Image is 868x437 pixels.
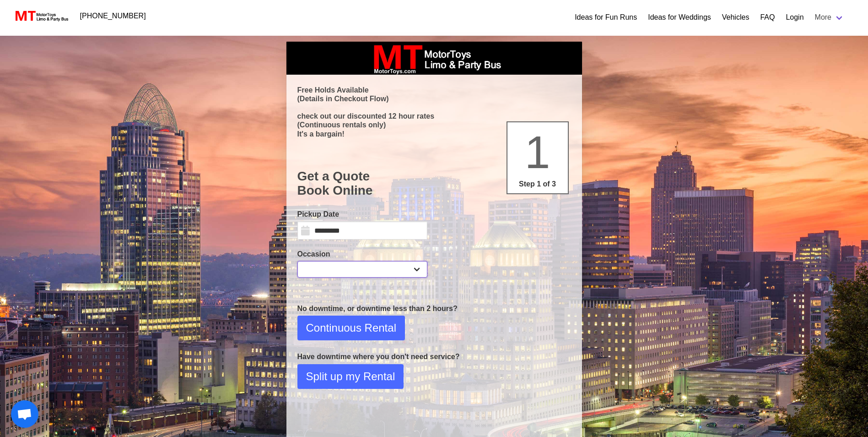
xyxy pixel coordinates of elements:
[297,351,571,362] p: Have downtime where you don't need service?
[297,130,571,138] p: It's a bargain!
[11,400,38,428] div: Open chat
[13,10,69,22] img: MotorToys Logo
[297,112,571,120] p: check out our discounted 12 hour rates
[511,179,564,190] p: Step 1 of 3
[722,12,749,23] a: Vehicles
[525,126,550,178] span: 1
[75,7,151,25] a: [PHONE_NUMBER]
[809,8,850,27] a: More
[306,368,395,385] span: Split up my Rental
[760,12,775,23] a: FAQ
[297,94,571,103] p: (Details in Checkout Flow)
[575,12,637,23] a: Ideas for Fun Runs
[297,249,427,260] label: Occasion
[297,86,571,94] p: Free Holds Available
[297,364,404,389] button: Split up my Rental
[786,12,803,23] a: Login
[306,320,396,336] span: Continuous Rental
[297,303,571,314] p: No downtime, or downtime less than 2 hours?
[297,316,405,340] button: Continuous Rental
[366,42,503,75] img: box_logo_brand.jpeg
[297,209,427,220] label: Pickup Date
[297,169,571,198] h1: Get a Quote Book Online
[648,12,711,23] a: Ideas for Weddings
[297,120,571,129] p: (Continuous rentals only)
